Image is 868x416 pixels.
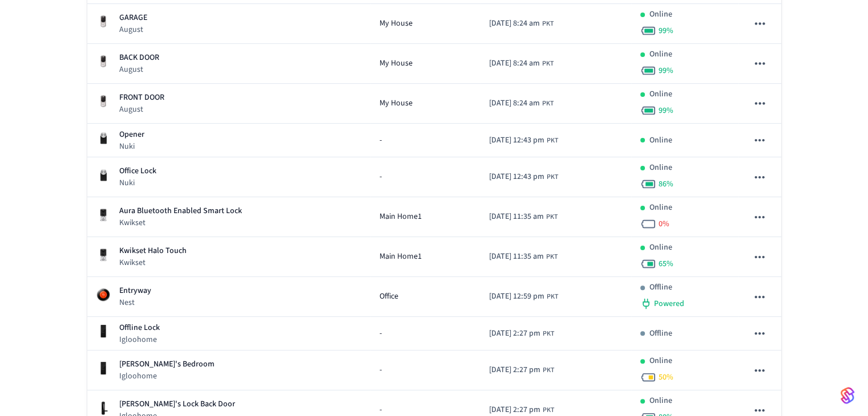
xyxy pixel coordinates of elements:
span: [DATE] 12:43 pm [489,134,544,146]
p: Online [649,395,672,407]
img: Yale Assure Touchscreen Wifi Smart Lock, Satin Nickel, Front [96,95,110,108]
p: Kwikset [119,217,242,229]
p: Kwikset Halo Touch [119,245,187,257]
span: Powered [654,298,684,309]
p: Offline [649,282,672,293]
img: igloohome_deadbolt_2e [96,361,110,375]
span: - [380,328,382,340]
span: PKT [546,212,558,222]
p: Nuki [119,141,144,152]
span: - [380,404,382,416]
div: Asia/Karachi [489,18,554,30]
span: PKT [546,252,558,262]
span: PKT [542,19,554,29]
p: Online [649,48,672,60]
p: [PERSON_NAME]'s Bedroom [119,358,215,370]
span: Office [380,291,398,303]
p: Office Lock [119,165,156,177]
span: 0 % [659,218,669,230]
span: [DATE] 11:35 am [489,211,544,223]
p: Online [649,88,672,100]
p: Kwikset [119,257,187,268]
div: Asia/Karachi [489,251,558,263]
p: August [119,24,147,35]
div: Asia/Karachi [489,211,558,223]
p: Online [649,202,672,214]
div: Asia/Karachi [489,328,554,340]
div: Asia/Karachi [489,291,558,303]
p: Opener [119,129,144,141]
img: igloohome_mortise_2 [96,401,110,415]
p: FRONT DOOR [119,92,164,104]
span: [DATE] 2:27 pm [489,328,540,340]
span: 50 % [659,372,673,383]
img: Nuki Smart Lock 3.0 Pro Black, Front [96,131,110,145]
span: PKT [542,59,554,69]
img: Kwikset Halo Touchscreen Wifi Enabled Smart Lock, Polished Chrome, Front [96,248,110,262]
div: Asia/Karachi [489,58,554,70]
span: - [380,364,382,376]
p: Aura Bluetooth Enabled Smart Lock [119,205,242,217]
div: Asia/Karachi [489,404,554,416]
span: [DATE] 8:24 am [489,58,540,70]
img: nest_learning_thermostat [96,288,110,301]
span: 99 % [659,105,673,116]
span: My House [380,97,413,109]
span: [DATE] 2:27 pm [489,404,540,416]
p: Online [649,242,672,254]
span: 99 % [659,65,673,76]
p: [PERSON_NAME]'s Lock Back Door [119,398,235,410]
p: Nuki [119,177,156,189]
span: Main Home1 [380,211,422,223]
p: August [119,104,164,115]
div: Asia/Karachi [489,171,558,183]
span: 99 % [659,25,673,36]
img: Yale Assure Touchscreen Wifi Smart Lock, Satin Nickel, Front [96,15,110,28]
span: - [380,134,382,146]
span: 86 % [659,178,673,190]
img: igloohome_deadbolt_2e [96,324,110,338]
img: SeamLogoGradient.69752ec5.svg [841,386,854,405]
div: Asia/Karachi [489,97,554,109]
p: Igloohome [119,334,160,345]
span: [DATE] 8:24 am [489,18,540,30]
span: PKT [543,365,554,376]
img: Yale Assure Touchscreen Wifi Smart Lock, Satin Nickel, Front [96,55,110,68]
span: - [380,171,382,183]
p: BACK DOOR [119,52,159,64]
span: PKT [547,292,558,302]
span: [DATE] 12:59 pm [489,291,544,303]
p: August [119,64,159,75]
span: PKT [547,172,558,182]
p: Offline [649,328,672,340]
p: Nest [119,297,151,308]
p: Online [649,162,672,174]
span: PKT [547,136,558,146]
span: My House [380,58,413,70]
img: Nuki Smart Lock 3.0 Pro Black, Front [96,168,110,182]
p: Offline Lock [119,322,160,334]
img: Kwikset Halo Touchscreen Wifi Enabled Smart Lock, Polished Chrome, Front [96,208,110,222]
span: PKT [543,329,554,339]
span: [DATE] 12:43 pm [489,171,544,183]
div: Asia/Karachi [489,364,554,376]
span: PKT [543,405,554,415]
span: Main Home1 [380,251,422,263]
span: PKT [542,99,554,109]
p: Igloohome [119,370,215,382]
p: Online [649,9,672,21]
span: 65 % [659,258,673,270]
div: Asia/Karachi [489,134,558,146]
p: Online [649,355,672,367]
p: Entryway [119,285,151,297]
span: [DATE] 8:24 am [489,97,540,109]
span: [DATE] 11:35 am [489,251,544,263]
span: [DATE] 2:27 pm [489,364,540,376]
span: My House [380,18,413,30]
p: GARAGE [119,12,147,24]
p: Online [649,134,672,146]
